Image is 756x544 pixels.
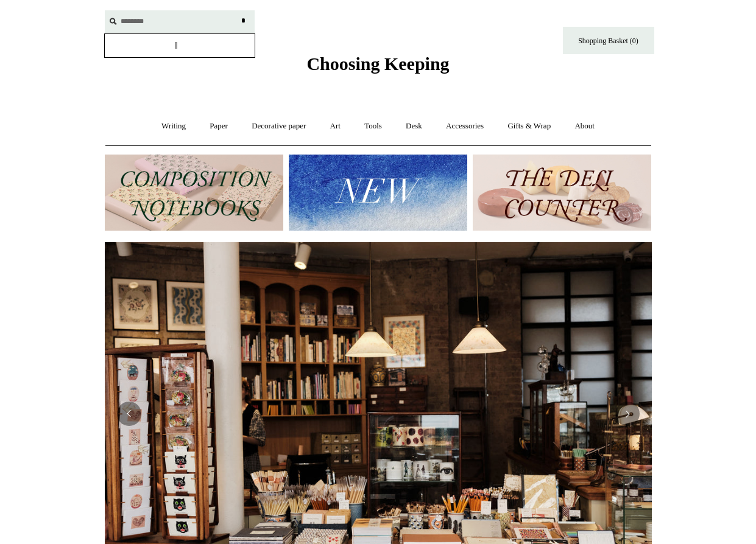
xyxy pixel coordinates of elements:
img: 202302 Composition ledgers.jpg__PID:69722ee6-fa44-49dd-a067-31375e5d54ec [105,155,283,231]
a: Shopping Basket (0) [563,27,654,54]
button: Next [615,402,640,426]
a: Paper [199,110,239,142]
button: Previous [117,402,141,426]
span: Choosing Keeping [306,54,449,74]
a: Writing [150,110,197,142]
a: Art [319,110,352,142]
a: Choosing Keeping [306,63,449,72]
a: Decorative paper [241,110,317,142]
a: Accessories [435,110,495,142]
a: Gifts & Wrap [496,110,562,142]
a: About [563,110,606,142]
a: Desk [395,110,433,142]
img: The Deli Counter [473,155,651,231]
a: Tools [353,110,393,142]
img: New.jpg__PID:f73bdf93-380a-4a35-bcfe-7823039498e1 [289,155,467,231]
